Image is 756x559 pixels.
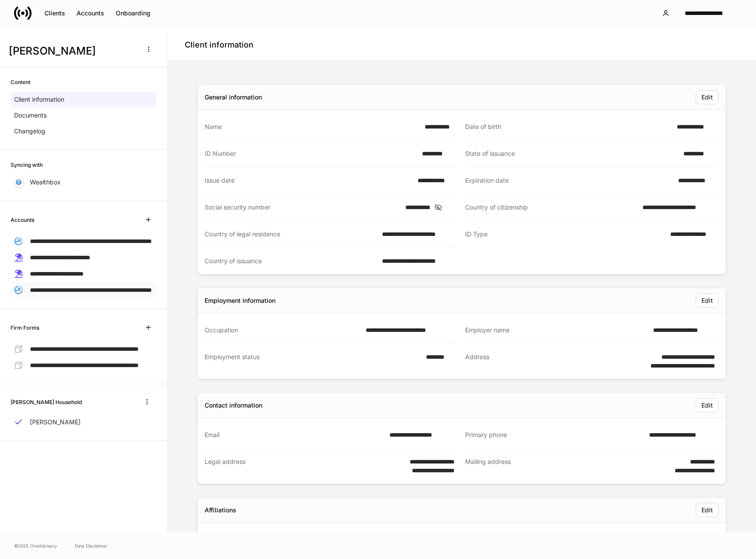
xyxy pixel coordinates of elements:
div: General information [205,93,262,102]
div: Address [465,353,617,370]
div: Country of citizenship [465,203,637,212]
h6: Syncing with [11,161,43,169]
div: ID Type [465,230,665,239]
div: ID Number [205,149,417,158]
button: Onboarding [110,6,156,20]
p: Documents [14,111,47,120]
span: © 2025 OneAdvisory [14,542,57,549]
p: [PERSON_NAME] [30,418,81,427]
div: Primary phone [465,430,644,439]
button: Edit [696,90,719,104]
div: Edit [701,94,713,100]
div: Country of legal residence [205,230,377,239]
div: Clients [44,10,65,16]
h6: Accounts [11,216,34,224]
div: Occupation [205,326,360,335]
h4: Client information [185,40,253,50]
h3: [PERSON_NAME] [9,44,136,58]
a: Client information [11,92,156,107]
div: Employment information [205,296,275,305]
div: Onboarding [116,10,150,16]
button: Edit [696,294,719,308]
div: Date of birth [465,122,672,131]
div: Affiliations [205,506,236,515]
a: Data Disclaimer [75,542,107,549]
h6: [PERSON_NAME] Household [11,398,82,406]
a: Documents [11,107,156,123]
div: Name [205,122,419,131]
p: Wealthbox [30,178,61,187]
button: Edit [696,398,719,412]
div: Mailing address [465,457,652,475]
div: Employer name [465,326,648,335]
div: Edit [701,298,713,304]
button: Clients [39,6,71,20]
div: Issue date [205,176,412,185]
button: Edit [696,503,719,517]
div: Edit [701,402,713,408]
button: Accounts [71,6,110,20]
p: Client information [14,95,64,104]
div: Social security number [205,203,400,212]
div: Accounts [77,10,104,16]
div: Expiration date [465,176,673,185]
div: Country of issuance [205,257,377,265]
div: Edit [701,507,713,513]
div: Email [205,430,384,439]
a: Wealthbox [11,174,156,190]
a: Changelog [11,123,156,139]
div: Contact information [205,401,262,410]
h6: Content [11,78,30,86]
div: Legal address [205,457,382,475]
div: State of issuance [465,149,678,158]
a: [PERSON_NAME] [11,414,156,430]
p: Changelog [14,127,45,136]
h6: Firm Forms [11,324,39,332]
div: Employment status [205,353,421,370]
